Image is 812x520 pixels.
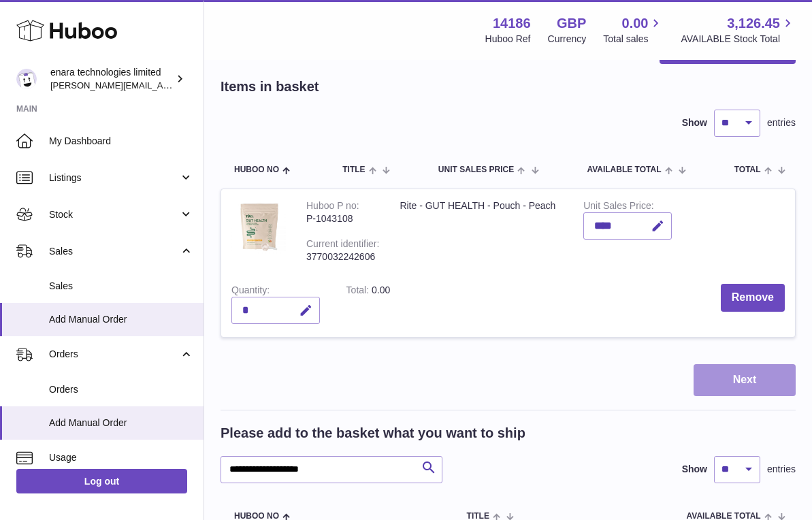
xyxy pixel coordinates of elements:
strong: 14186 [493,14,531,33]
span: Title [342,165,365,174]
button: Remove [721,284,785,312]
span: Total sales [603,33,664,46]
strong: GBP [557,14,586,33]
span: Usage [49,451,193,464]
span: Huboo no [234,165,279,174]
h2: Items in basket [221,78,319,96]
span: entries [767,463,796,476]
a: Log out [16,469,187,493]
span: entries [767,116,796,129]
span: Unit Sales Price [438,165,514,174]
div: enara technologies limited [50,66,173,92]
span: Orders [49,348,179,361]
div: Currency [548,33,587,46]
span: Stock [49,208,179,221]
span: Sales [49,280,193,293]
div: P-1043108 [306,212,379,225]
td: Rite - GUT HEALTH - Pouch - Peach [389,189,573,274]
span: Listings [49,172,179,184]
a: 3,126.45 AVAILABLE Stock Total [681,14,796,46]
div: Huboo Ref [485,33,531,46]
span: 0.00 [372,285,390,295]
div: 3770032242606 [306,250,379,263]
span: Add Manual Order [49,417,193,429]
a: 0.00 Total sales [603,14,664,46]
span: Add Manual Order [49,313,193,326]
button: Next [694,364,796,396]
span: 3,126.45 [727,14,780,33]
span: 0.00 [622,14,649,33]
label: Show [682,116,707,129]
h2: Please add to the basket what you want to ship [221,424,525,442]
span: Total [734,165,761,174]
span: My Dashboard [49,135,193,148]
div: Huboo P no [306,200,359,214]
span: Sales [49,245,179,258]
span: Orders [49,383,193,396]
span: [PERSON_NAME][EMAIL_ADDRESS][DOMAIN_NAME] [50,80,273,91]
label: Total [346,285,372,299]
label: Unit Sales Price [583,200,653,214]
span: AVAILABLE Total [587,165,661,174]
img: Rite - GUT HEALTH - Pouch - Peach [231,199,286,254]
label: Show [682,463,707,476]
img: Dee@enara.co [16,69,37,89]
label: Quantity [231,285,270,299]
span: AVAILABLE Stock Total [681,33,796,46]
div: Current identifier [306,238,379,253]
